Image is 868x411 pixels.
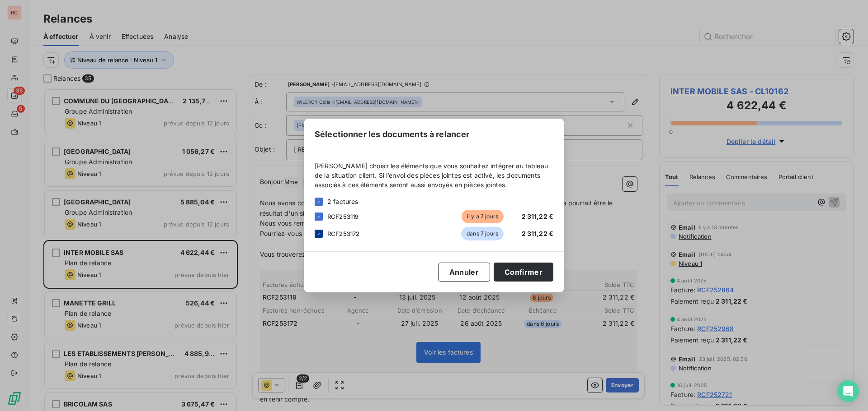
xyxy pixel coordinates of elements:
span: Sélectionner les documents à relancer [315,128,470,140]
div: Open Intercom Messenger [837,380,859,402]
button: Annuler [438,263,490,282]
span: dans 7 jours [461,227,504,240]
span: 2 311,22 € [522,230,554,237]
span: il y a 7 jours [462,210,504,223]
span: [PERSON_NAME] choisir les éléments que vous souhaitez intégrer au tableau de la situation client.... [315,161,553,189]
span: RCF253172 [327,230,359,237]
button: Confirmer [494,263,553,282]
span: RCF253119 [327,213,359,220]
span: 2 311,22 € [522,212,554,220]
span: 2 factures [327,197,359,206]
